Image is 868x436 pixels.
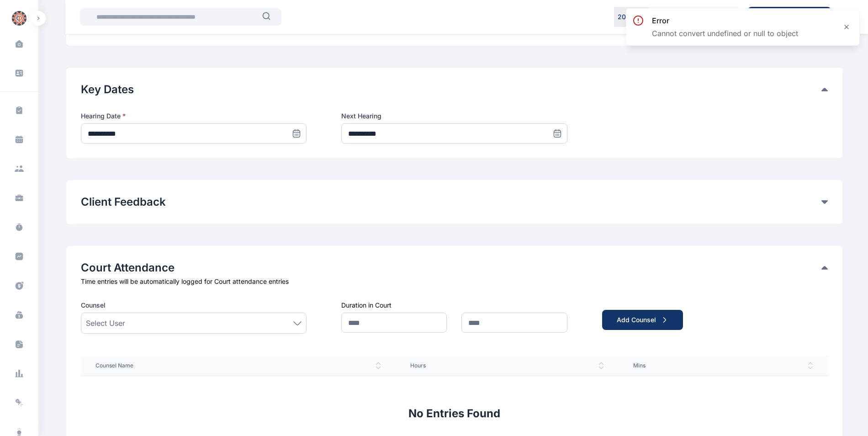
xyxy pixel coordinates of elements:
[81,82,828,97] div: Key Dates
[652,28,798,39] p: Cannot convert undefined or null to object
[81,261,828,275] div: Court Attendance
[341,301,392,309] label: Duration in Court
[633,362,813,369] span: Mins
[86,318,125,329] span: Select User
[81,82,821,97] button: Key Dates
[410,362,603,369] span: Hours
[617,315,668,324] div: Add Counsel
[81,261,821,275] button: Court Attendance
[81,112,307,121] label: Hearing Date
[652,15,798,26] h3: error
[81,277,828,286] div: Time entries will be automatically logged for Court attendance entries
[81,195,828,209] div: Client Feedback
[95,362,381,369] span: Counsel Name
[602,310,683,330] button: Add Counsel
[408,406,500,421] h2: No Entries Found
[81,195,821,209] button: Client Feedback
[341,112,567,121] label: Next Hearing
[81,301,106,310] span: Counsel
[618,12,646,21] p: 20 : 45 : 44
